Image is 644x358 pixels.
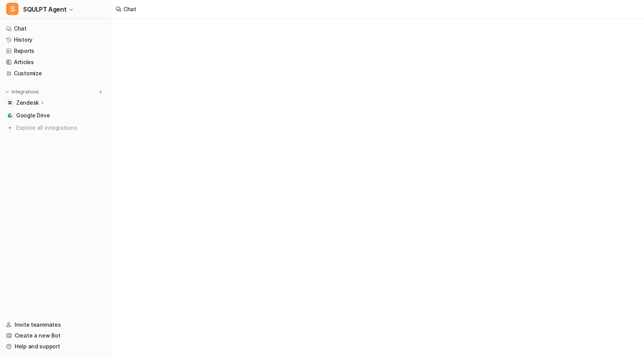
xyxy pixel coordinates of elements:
[3,23,108,34] a: Chat
[3,68,108,79] a: Customize
[12,89,39,95] p: Integrations
[123,5,136,13] div: Chat
[3,46,108,56] a: Reports
[3,57,108,68] a: Articles
[3,319,108,330] a: Invite teammates
[6,124,14,132] img: explore all integrations
[6,3,19,15] span: S
[16,122,105,134] span: Explore all integrations
[3,122,108,133] a: Explore all integrations
[3,88,41,96] button: Integrations
[98,89,103,95] img: menu_add.svg
[3,341,108,352] a: Help and support
[23,4,66,15] span: SQULPT Agent
[3,330,108,341] a: Create a new Bot
[3,110,108,121] a: Google DriveGoogle Drive
[3,34,108,45] a: History
[16,99,39,107] p: Zendesk
[16,112,50,119] span: Google Drive
[8,113,12,118] img: Google Drive
[8,100,12,105] img: Zendesk
[5,89,10,95] img: expand menu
